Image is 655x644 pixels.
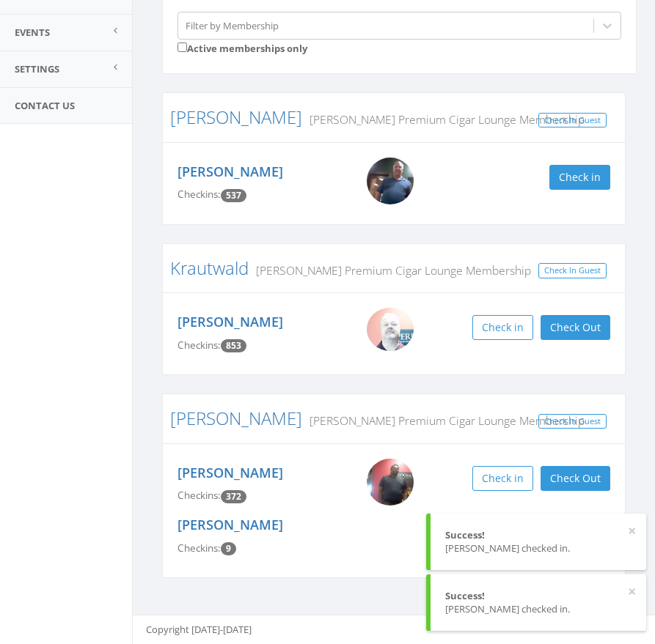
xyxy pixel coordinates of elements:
img: WIN_20200824_14_20_23_Pro.jpg [367,308,414,351]
small: [PERSON_NAME] Premium Cigar Lounge Membership [302,412,585,429]
span: Checkins: [178,338,221,352]
small: [PERSON_NAME] Premium Cigar Lounge Membership [302,111,585,127]
a: [PERSON_NAME] [170,406,302,430]
span: Checkin count [221,189,246,202]
button: Check in [472,315,533,340]
span: Contact Us [15,99,75,112]
a: [PERSON_NAME] [170,105,302,129]
a: [PERSON_NAME] [178,163,283,180]
span: Checkins: [178,541,221,555]
button: × [628,585,636,599]
div: Filter by Membership [186,18,279,32]
a: Check In Guest [538,263,607,278]
small: [PERSON_NAME] Premium Cigar Lounge Membership [249,262,531,278]
button: × [628,524,636,538]
img: Kevin_Howerton.png [367,158,414,204]
span: Checkins: [178,188,221,201]
span: Events [15,26,50,39]
label: Active memberships only [178,40,307,56]
span: Checkin count [221,339,246,352]
a: [PERSON_NAME] [178,516,283,533]
button: Check in [549,165,610,190]
a: Check In Guest [538,414,607,429]
span: Settings [15,62,59,75]
span: Checkins: [178,489,221,502]
a: Check In Guest [538,113,607,128]
a: Krautwald [170,256,249,280]
div: [PERSON_NAME] checked in. [445,602,632,616]
a: [PERSON_NAME] [178,464,283,481]
footer: Copyright [DATE]-[DATE] [133,615,655,644]
button: Check in [472,466,533,491]
button: Check Out [541,315,610,340]
input: Active memberships only [178,42,187,52]
div: Success! [445,528,632,542]
img: Kevin_McClendon_PWvqYwE.png [367,459,414,506]
div: [PERSON_NAME] checked in. [445,541,632,555]
span: Checkin count [221,490,246,503]
span: Checkin count [221,542,236,555]
div: Success! [445,589,632,603]
button: Check Out [541,466,610,491]
a: [PERSON_NAME] [178,313,283,330]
